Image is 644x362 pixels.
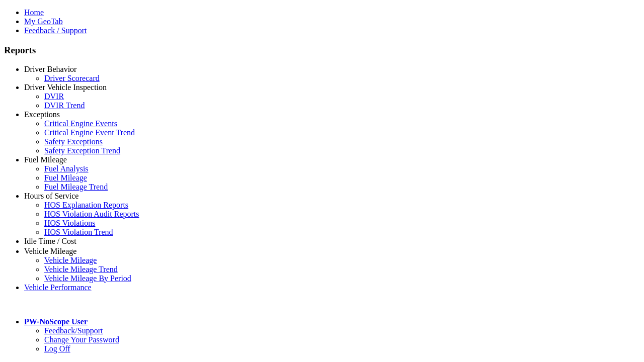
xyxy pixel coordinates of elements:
a: Fuel Mileage Trend [44,183,108,191]
a: Vehicle Mileage Trend [44,265,118,274]
a: HOS Explanation Reports [44,201,128,209]
a: Exceptions [24,110,60,119]
a: Vehicle Mileage By Period [44,274,131,283]
a: My GeoTab [24,17,63,26]
a: Change Your Password [44,335,119,344]
a: Vehicle Mileage [44,256,97,264]
a: Log Off [44,344,70,353]
a: Driver Scorecard [44,74,100,82]
a: HOS Violation Trend [44,228,113,236]
a: Driver Vehicle Inspection [24,83,107,92]
a: Fuel Analysis [44,164,89,173]
a: DVIR Trend [44,101,85,110]
a: HOS Violations [44,219,95,227]
a: Safety Exceptions [44,137,103,146]
a: Vehicle Performance [24,283,92,292]
a: Feedback/Support [44,326,103,335]
a: Vehicle Mileage [24,247,76,255]
a: PW-NoScope User [24,317,88,326]
a: Safety Exception Trend [44,146,120,155]
a: Critical Engine Events [44,119,117,128]
a: Fuel Mileage [44,173,87,182]
a: Home [24,8,44,17]
a: Idle Time / Cost [24,237,76,245]
h3: Reports [4,45,640,56]
a: Fuel Mileage [24,155,67,164]
a: Critical Engine Event Trend [44,128,135,137]
a: Hours of Service [24,192,78,200]
a: Driver Behavior [24,65,76,73]
a: Idle Cost [44,246,73,254]
a: DVIR [44,92,64,101]
a: Feedback / Support [24,26,87,35]
a: HOS Violation Audit Reports [44,210,139,218]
